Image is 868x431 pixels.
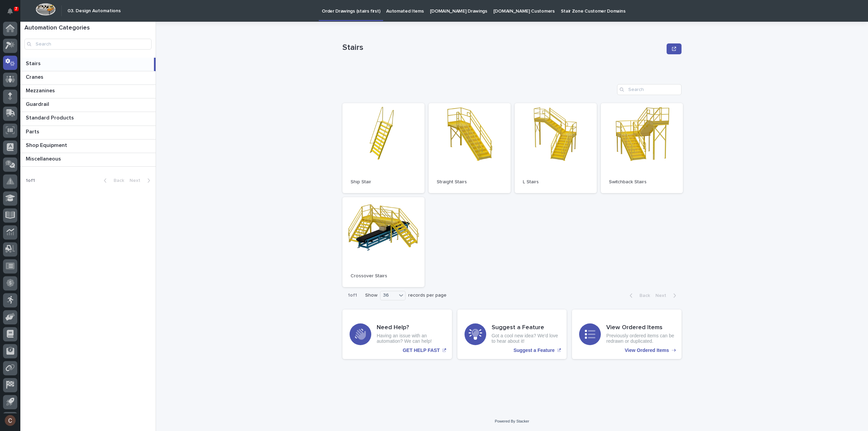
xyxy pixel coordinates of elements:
p: L Stairs [523,179,589,185]
h1: Automation Categories [24,24,152,32]
p: Cranes [26,73,45,80]
p: Show [365,293,377,298]
p: Got a cool new idea? We'd love to hear about it! [492,333,560,344]
a: Powered By Stacker [495,419,529,423]
p: Crossover Stairs [351,273,416,279]
a: GuardrailGuardrail [20,98,156,112]
button: Next [127,177,156,184]
input: Search [617,84,682,95]
p: 1 of 1 [342,287,362,304]
span: Next [130,178,144,183]
a: CranesCranes [20,71,156,85]
h2: 03. Design Automations [67,8,121,14]
button: Back [624,293,653,299]
a: Shop EquipmentShop Equipment [20,139,156,153]
div: Notifications7 [8,8,17,19]
a: View Ordered Items [572,310,682,359]
p: 7 [15,6,17,11]
a: Switchback Stairs [601,103,683,193]
a: Standard ProductsStandard Products [20,112,156,126]
a: MezzaninesMezzanines [20,85,156,98]
p: View Ordered Items [625,348,669,353]
img: Workspace Logo [36,3,56,16]
a: Straight Stairs [429,103,511,193]
span: Next [655,293,670,298]
span: Back [635,293,650,298]
p: Suggest a Feature [513,348,554,353]
input: Search [24,39,152,50]
p: GET HELP FAST [403,348,440,353]
p: Switchback Stairs [609,179,675,185]
a: Crossover Stairs [342,197,425,287]
a: StairsStairs [20,58,156,71]
p: Standard Products [26,113,75,121]
span: Back [110,178,124,183]
p: 1 of 1 [20,172,40,189]
p: Straight Stairs [437,179,502,185]
a: Suggest a Feature [457,310,567,359]
a: PartsParts [20,126,156,139]
p: Previously ordered items can be redrawn or duplicated. [606,333,674,344]
button: Next [653,293,682,299]
p: Guardrail [26,100,51,108]
p: Stairs [26,59,42,67]
button: Back [98,177,127,184]
button: users-avatar [3,413,17,428]
h3: Need Help? [377,324,445,332]
p: Stairs [342,43,664,53]
p: Mezzanines [26,86,56,94]
button: Notifications [3,4,17,18]
p: Having an issue with an automation? We can help! [377,333,445,344]
a: GET HELP FAST [342,310,452,359]
p: Ship Stair [351,179,416,185]
div: 36 [380,292,397,299]
p: records per page [408,293,447,298]
h3: Suggest a Feature [492,324,560,332]
p: Shop Equipment [26,141,68,149]
p: Miscellaneous [26,154,62,162]
h3: View Ordered Items [606,324,674,332]
a: L Stairs [515,103,597,193]
a: MiscellaneousMiscellaneous [20,153,156,167]
a: Ship Stair [342,103,425,193]
p: Parts [26,127,41,135]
